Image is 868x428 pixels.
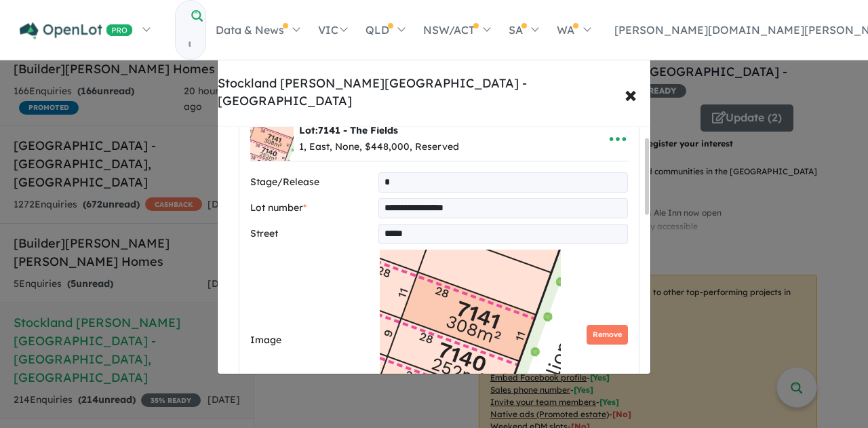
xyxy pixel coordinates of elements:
b: Lot: [299,124,398,136]
img: Stockland%20Calderwood%20Valley%20-%20Calderwood%20-%20Lot%207141%20-%20The%20Fields___1752123822... [250,117,294,161]
div: Stockland [PERSON_NAME][GEOGRAPHIC_DATA] - [GEOGRAPHIC_DATA] [218,75,650,110]
div: 1, East, None, $448,000, Reserved [299,139,459,155]
input: Try estate name, suburb, builder or developer [176,30,203,59]
span: 7141 - The Fields [318,124,398,136]
a: WA [547,6,599,54]
img: Openlot PRO Logo White [20,22,133,39]
label: Stage/Release [250,174,373,191]
a: NSW/ACT [414,6,499,54]
img: Stockland Calderwood Valley - Calderwood - Lot 7141 - The Fields [380,250,561,385]
label: Street [250,226,373,242]
a: SA [499,6,547,54]
label: Lot number [250,200,373,216]
span: × [625,79,637,109]
a: VIC [309,6,356,54]
a: QLD [356,6,414,54]
a: Data & News [206,6,309,54]
label: Image [250,332,374,349]
button: Remove [587,325,628,345]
